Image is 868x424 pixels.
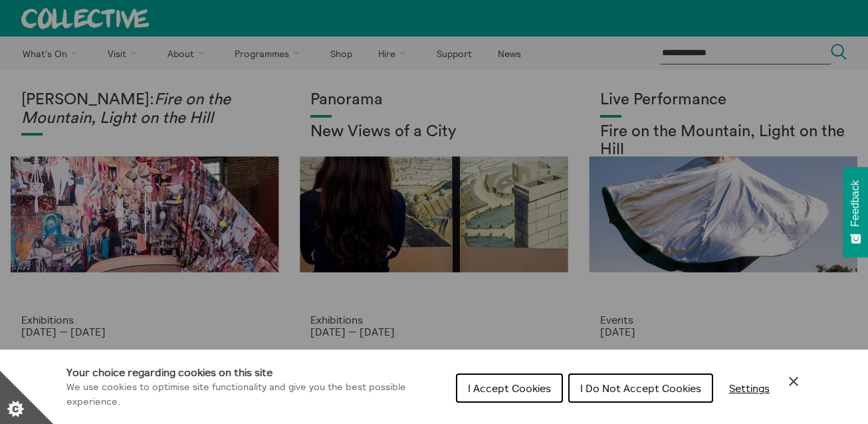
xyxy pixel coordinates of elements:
button: Settings [718,375,780,401]
span: Settings [729,381,770,395]
button: I Accept Cookies [456,373,563,403]
p: We use cookies to optimise site functionality and give you the best possible experience. [66,380,445,409]
button: Feedback - Show survey [843,167,868,257]
button: I Do Not Accept Cookies [568,373,713,403]
span: I Do Not Accept Cookies [580,381,701,395]
span: I Accept Cookies [468,381,551,395]
button: Close Cookie Control [786,373,802,389]
h1: Your choice regarding cookies on this site [66,364,445,380]
span: Feedback [849,180,861,227]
